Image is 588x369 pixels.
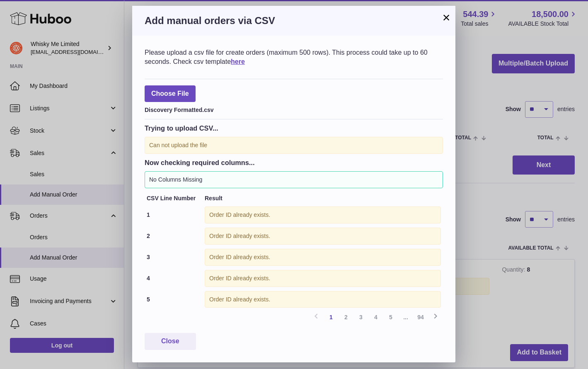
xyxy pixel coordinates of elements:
div: Can not upload the file [145,137,443,154]
button: × [441,12,451,22]
th: CSV Line Number [145,192,203,204]
a: 1 [324,310,339,325]
div: Order ID already exists. [205,228,441,245]
span: Close [161,337,179,345]
strong: 4 [147,275,150,282]
div: Order ID already exists. [205,291,441,308]
strong: 2 [147,233,150,239]
th: Result [203,192,443,204]
div: Discovery Formatted.csv [145,104,443,114]
h3: Now checking required columns... [145,158,443,167]
div: Order ID already exists. [205,249,441,266]
div: Order ID already exists. [205,206,441,223]
span: Choose File [145,85,196,102]
a: 3 [353,310,368,325]
a: 2 [339,310,353,325]
a: 5 [383,310,398,325]
a: here [231,58,245,65]
button: Close [145,333,196,350]
div: No Columns Missing [145,171,443,188]
a: 94 [413,310,428,325]
h3: Trying to upload CSV... [145,124,443,133]
span: ... [398,310,413,325]
div: Order ID already exists. [205,270,441,287]
strong: 3 [147,254,150,260]
h3: Add manual orders via CSV [145,14,443,27]
a: 4 [368,310,383,325]
strong: 5 [147,296,150,303]
strong: 1 [147,211,150,218]
div: Please upload a csv file for create orders (maximum 500 rows). This process could take up to 60 s... [145,48,443,66]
